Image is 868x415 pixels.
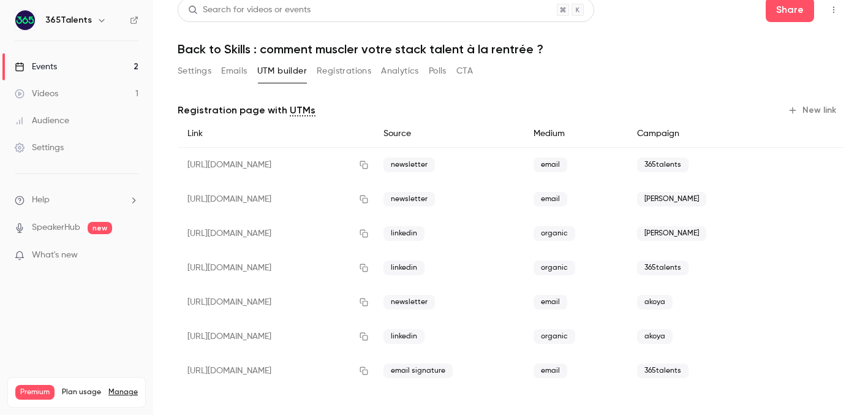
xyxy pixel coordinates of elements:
[534,192,567,207] span: email
[108,387,138,397] a: Manage
[637,329,673,344] span: akoya
[383,226,425,241] span: linkedin
[15,115,69,127] div: Audience
[534,226,575,241] span: organic
[534,364,567,378] span: email
[178,319,374,354] div: [URL][DOMAIN_NAME]
[32,194,50,207] span: Help
[257,61,307,81] button: UTM builder
[15,385,55,400] span: Premium
[178,148,374,183] div: [URL][DOMAIN_NAME]
[45,14,92,26] h6: 365Talents
[383,364,453,378] span: email signature
[290,103,315,118] a: UTMs
[534,295,567,310] span: email
[534,261,575,275] span: organic
[534,329,575,344] span: organic
[15,142,64,154] div: Settings
[221,61,247,81] button: Emails
[15,88,58,100] div: Videos
[637,295,673,310] span: akoya
[637,158,689,172] span: 365talents
[534,158,567,172] span: email
[15,10,35,30] img: 365Talents
[32,249,78,262] span: What's new
[32,221,80,234] a: SpeakerHub
[524,120,627,148] div: Medium
[383,329,425,344] span: linkedin
[383,261,425,275] span: linkedin
[381,61,419,81] button: Analytics
[178,61,211,81] button: Settings
[637,364,689,378] span: 365talents
[317,61,371,81] button: Registrations
[383,158,435,172] span: newsletter
[637,192,706,207] span: [PERSON_NAME]
[178,354,374,388] div: [URL][DOMAIN_NAME]
[178,120,374,148] div: Link
[88,222,112,234] span: new
[178,216,374,251] div: [URL][DOMAIN_NAME]
[178,182,374,216] div: [URL][DOMAIN_NAME]
[627,120,777,148] div: Campaign
[188,4,311,17] div: Search for videos or events
[374,120,524,148] div: Source
[383,295,435,310] span: newsletter
[637,261,689,275] span: 365talents
[178,285,374,319] div: [URL][DOMAIN_NAME]
[15,194,138,207] li: help-dropdown-opener
[383,192,435,207] span: newsletter
[429,61,447,81] button: Polls
[637,226,706,241] span: [PERSON_NAME]
[178,42,843,56] h1: Back to Skills : comment muscler votre stack talent à la rentrée ?
[62,387,101,397] span: Plan usage
[15,61,57,73] div: Events
[783,101,843,120] button: New link
[178,103,315,118] p: Registration page with
[456,61,473,81] button: CTA
[178,251,374,285] div: [URL][DOMAIN_NAME]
